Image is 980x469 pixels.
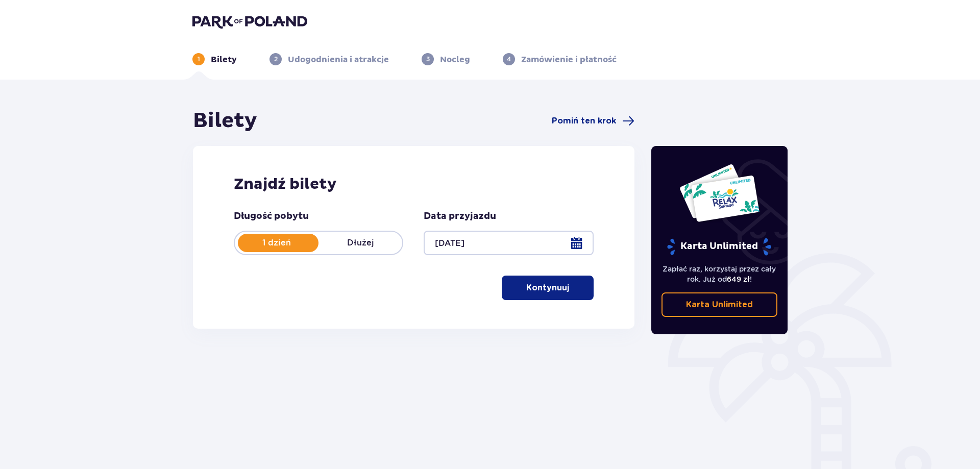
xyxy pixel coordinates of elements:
[235,237,318,249] p: 1 dzień
[422,53,470,65] div: 3Nocleg
[507,55,511,64] p: 4
[727,275,750,283] span: 649 zł
[502,276,594,300] button: Kontynuuj
[426,55,430,64] p: 3
[686,299,753,310] p: Karta Unlimited
[424,210,496,223] p: Data przyjazdu
[192,14,307,29] img: Park of Poland logo
[193,108,257,134] h1: Bilety
[503,53,617,65] div: 4Zamówienie i płatność
[318,237,402,249] p: Dłużej
[552,115,634,127] a: Pomiń ten krok
[274,55,278,64] p: 2
[192,53,237,65] div: 1Bilety
[440,54,470,65] p: Nocleg
[661,292,778,317] a: Karta Unlimited
[552,115,616,127] span: Pomiń ten krok
[288,54,389,65] p: Udogodnienia i atrakcje
[679,163,760,223] img: Dwie karty całoroczne do Suntago z napisem 'UNLIMITED RELAX', na białym tle z tropikalnymi liśćmi...
[661,264,778,284] p: Zapłać raz, korzystaj przez cały rok. Już od !
[211,54,237,65] p: Bilety
[526,282,569,293] p: Kontynuuj
[198,55,200,64] p: 1
[234,210,309,223] p: Długość pobytu
[269,53,389,65] div: 2Udogodnienia i atrakcje
[234,175,594,194] h2: Znajdź bilety
[666,238,772,256] p: Karta Unlimited
[521,54,617,65] p: Zamówienie i płatność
